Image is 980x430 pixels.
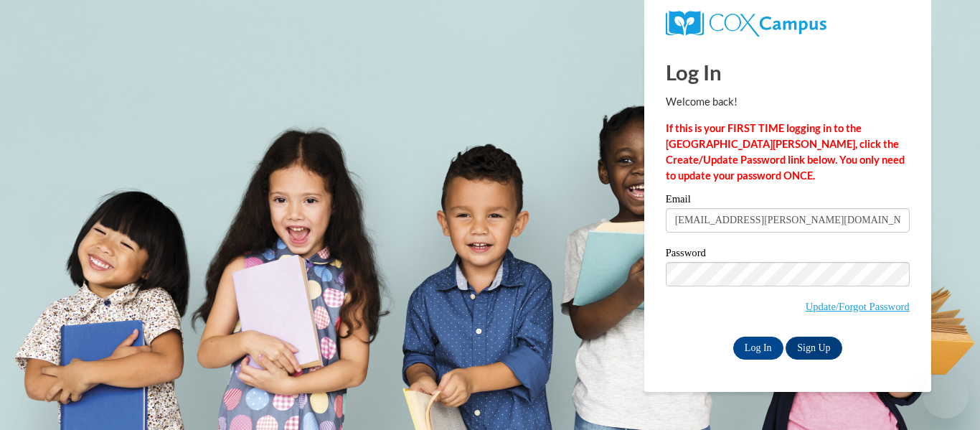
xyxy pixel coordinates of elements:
[666,94,910,110] p: Welcome back!
[923,373,969,419] iframe: Button to launch messaging window
[666,11,910,37] a: COX Campus
[806,301,910,312] a: Update/Forgot Password
[666,194,910,208] label: Email
[666,11,826,37] img: COX Campus
[733,337,783,360] input: Log In
[786,337,842,360] a: Sign Up
[666,57,910,87] h1: Log In
[666,122,905,182] strong: If this is your FIRST TIME logging in to the [GEOGRAPHIC_DATA][PERSON_NAME], click the Create/Upd...
[666,248,910,262] label: Password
